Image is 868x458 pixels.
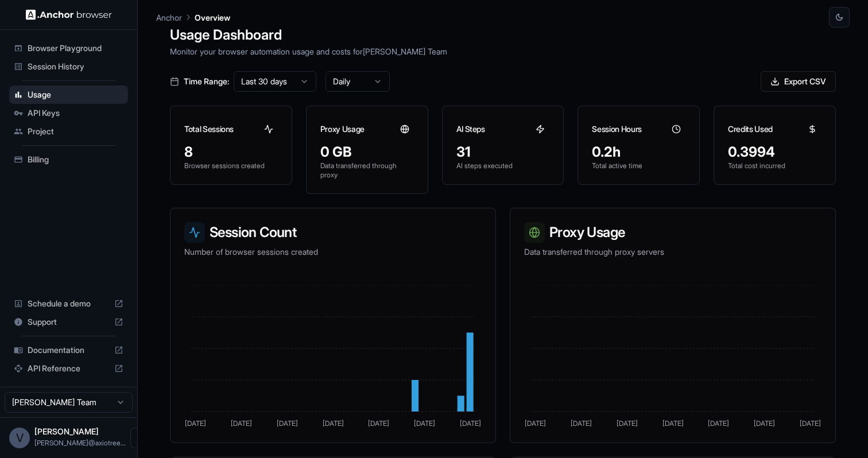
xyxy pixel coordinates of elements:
div: API Keys [9,104,128,122]
div: V [9,428,30,448]
span: vipin@axiotree.com [34,438,126,447]
tspan: [DATE] [525,419,546,428]
tspan: [DATE] [231,419,252,428]
span: Support [28,316,110,328]
tspan: [DATE] [662,419,684,428]
p: Monitor your browser automation usage and costs for [PERSON_NAME] Team [170,45,836,57]
p: Total active time [592,161,685,170]
div: 8 [184,143,278,161]
p: Data transferred through proxy [320,161,414,180]
tspan: [DATE] [368,419,389,428]
p: Data transferred through proxy servers [524,246,821,258]
img: Anchor Logo [26,9,112,20]
span: Usage [28,89,123,100]
span: Browser Playground [28,42,123,54]
div: Usage [9,86,128,104]
p: Overview [195,11,230,24]
tspan: [DATE] [754,419,775,428]
div: Schedule a demo [9,294,128,313]
span: Schedule a demo [28,298,110,309]
div: API Reference [9,359,128,378]
tspan: [DATE] [571,419,592,428]
h3: Proxy Usage [524,222,821,243]
tspan: [DATE] [617,419,638,428]
nav: breadcrumb [156,11,230,24]
tspan: [DATE] [460,419,481,428]
div: Documentation [9,341,128,359]
div: 0.2h [592,143,685,161]
p: Anchor [156,11,182,24]
tspan: [DATE] [708,419,729,428]
div: 0.3994 [728,143,821,161]
tspan: [DATE] [185,419,206,428]
h3: Session Count [184,222,482,243]
button: Export CSV [761,71,836,92]
span: Documentation [28,344,110,356]
p: Number of browser sessions created [184,246,482,258]
div: 0 GB [320,143,414,161]
span: Billing [28,154,123,165]
tspan: [DATE] [414,419,435,428]
p: AI steps executed [456,161,550,170]
span: Time Range: [184,76,229,87]
h1: Usage Dashboard [170,25,836,45]
span: API Keys [28,107,123,119]
tspan: [DATE] [323,419,344,428]
p: Total cost incurred [728,161,821,170]
div: Project [9,122,128,141]
h3: Total Sessions [184,123,234,135]
tspan: [DATE] [277,419,298,428]
h3: Session Hours [592,123,641,135]
p: Browser sessions created [184,161,278,170]
span: Session History [28,61,123,72]
span: API Reference [28,363,110,374]
h3: Proxy Usage [320,123,365,135]
span: Vipin Tanna [34,426,99,436]
div: 31 [456,143,550,161]
button: Open menu [130,428,151,448]
span: Project [28,126,123,137]
div: Browser Playground [9,39,128,57]
h3: AI Steps [456,123,485,135]
div: Support [9,313,128,331]
h3: Credits Used [728,123,773,135]
tspan: [DATE] [800,419,821,428]
div: Session History [9,57,128,76]
div: Billing [9,150,128,169]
